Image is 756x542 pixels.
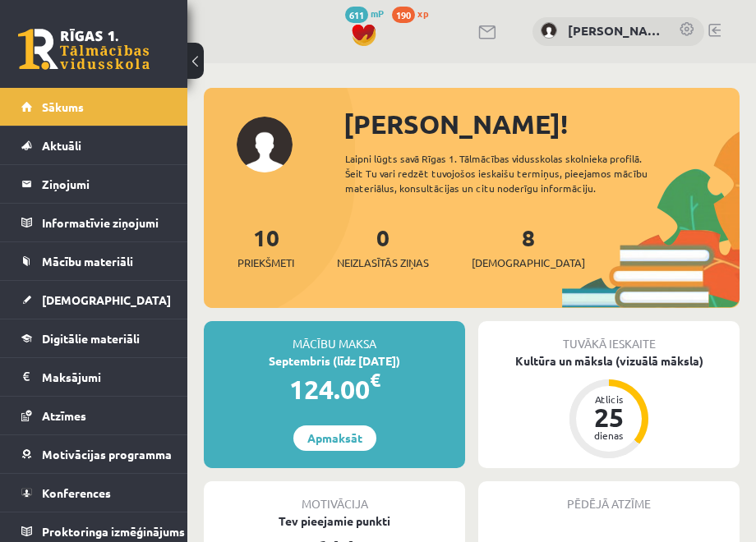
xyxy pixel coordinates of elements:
span: € [370,368,380,392]
a: [DEMOGRAPHIC_DATA] [21,281,167,319]
span: 611 [345,7,368,23]
a: Motivācijas programma [21,435,167,473]
a: Rīgas 1. Tālmācības vidusskola [18,29,150,70]
span: Mācību materiāli [42,254,133,269]
span: Priekšmeti [237,255,294,271]
span: [DEMOGRAPHIC_DATA] [42,292,171,307]
span: Atzīmes [42,408,86,423]
span: mP [371,7,384,20]
img: Anna Leibus [541,22,557,39]
span: Motivācijas programma [42,447,172,462]
div: Motivācija [204,481,465,512]
a: [PERSON_NAME] [568,21,662,40]
span: Aktuāli [42,138,81,153]
legend: Informatīvie ziņojumi [42,204,167,241]
a: 0Neizlasītās ziņas [337,223,429,271]
div: [PERSON_NAME]! [343,104,740,144]
span: Digitālie materiāli [42,331,140,346]
span: xp [417,7,428,20]
a: Atzīmes [21,397,167,434]
div: Laipni lūgts savā Rīgas 1. Tālmācības vidusskolas skolnieka profilā. Šeit Tu vari redzēt tuvojošo... [345,151,666,195]
legend: Maksājumi [42,358,167,396]
div: Tev pieejamie punkti [204,512,465,530]
a: 611 mP [345,7,384,20]
a: Sākums [21,88,167,126]
div: Kultūra un māksla (vizuālā māksla) [478,352,740,370]
div: Pēdējā atzīme [478,481,740,512]
a: 10Priekšmeti [237,223,294,271]
div: dienas [584,430,634,440]
div: Atlicis [584,394,634,404]
legend: Ziņojumi [42,165,167,203]
span: Neizlasītās ziņas [337,255,429,271]
div: 124.00 [204,370,465,409]
a: Informatīvie ziņojumi [21,204,167,241]
span: [DEMOGRAPHIC_DATA] [472,255,585,271]
a: Maksājumi [21,358,167,396]
div: Mācību maksa [204,321,465,352]
span: Konferences [42,485,111,500]
a: Kultūra un māksla (vizuālā māksla) Atlicis 25 dienas [478,352,740,461]
span: 190 [392,7,415,23]
a: Konferences [21,474,167,512]
a: Ziņojumi [21,165,167,203]
div: 25 [584,404,634,430]
a: Mācību materiāli [21,242,167,280]
a: 190 xp [392,7,436,20]
a: 8[DEMOGRAPHIC_DATA] [472,223,585,271]
span: Sākums [42,99,84,114]
a: Aktuāli [21,126,167,164]
div: Septembris (līdz [DATE]) [204,352,465,370]
a: Apmaksāt [293,425,376,451]
div: Tuvākā ieskaite [478,321,740,352]
span: Proktoringa izmēģinājums [42,524,185,539]
a: Digitālie materiāli [21,319,167,357]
